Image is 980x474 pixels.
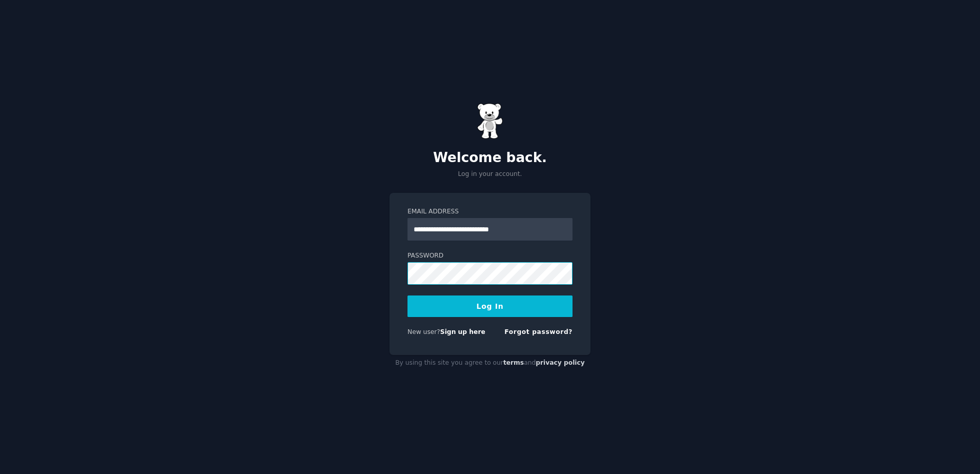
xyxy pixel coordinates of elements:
[536,359,585,366] a: privacy policy
[407,207,573,216] label: Email Address
[407,251,573,261] label: Password
[503,359,524,366] a: terms
[407,328,440,335] span: New user?
[440,328,485,335] a: Sign up here
[407,295,573,317] button: Log In
[390,150,590,166] h2: Welcome back.
[504,328,573,335] a: Forgot password?
[477,103,503,139] img: Gummy Bear
[390,170,590,179] p: Log in your account.
[390,355,590,371] div: By using this site you agree to our and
